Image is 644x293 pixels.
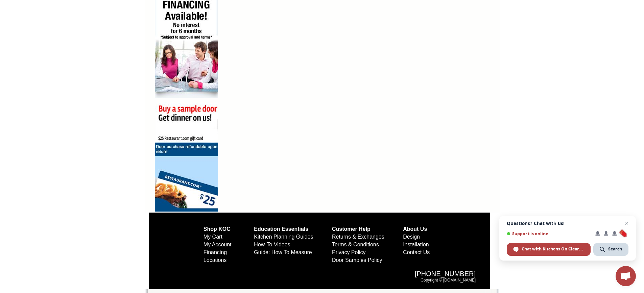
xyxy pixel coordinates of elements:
[204,257,227,263] a: Locations
[507,221,628,226] span: Questions? Chat with us!
[507,243,591,256] span: Chat with Kitchens On Clearance
[332,257,382,263] a: Door Samples Policy
[332,234,384,240] a: Returns & Exchanges
[332,242,379,247] a: Terms & Conditions
[332,249,366,255] a: Privacy Policy
[593,243,628,256] span: Search
[403,242,429,247] a: Installation
[254,249,312,255] a: Guide: How To Measure
[171,270,476,278] span: [PHONE_NUMBER]
[204,242,232,247] a: My Account
[403,234,420,240] a: Design
[204,249,227,255] a: Financing
[165,263,482,289] div: Copyright © [DOMAIN_NAME]
[507,231,591,236] span: Support is online
[616,266,636,286] a: Open chat
[403,249,430,255] a: Contact Us
[254,226,308,232] a: Education Essentials
[254,234,313,240] a: Kitchen Planning Guides
[332,226,393,232] h5: Customer Help
[608,246,622,252] span: Search
[522,246,584,252] span: Chat with Kitchens On Clearance
[204,226,231,232] a: Shop KOC
[204,234,222,240] a: My Cart
[403,226,427,232] a: About Us
[254,242,290,247] a: How-To Videos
